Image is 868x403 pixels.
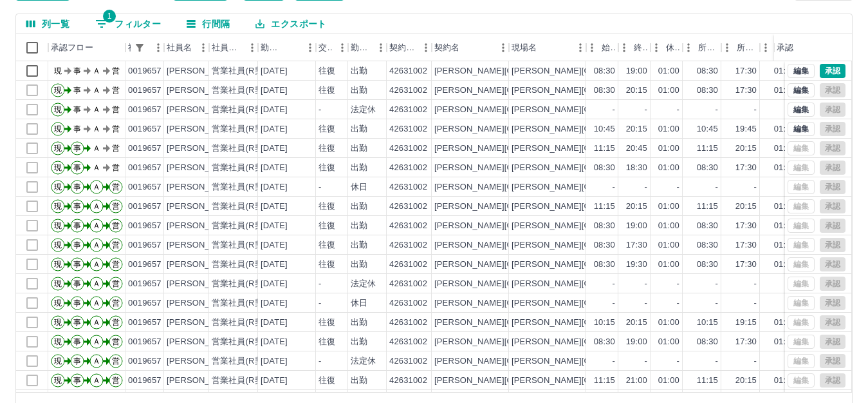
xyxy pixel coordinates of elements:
div: 20:15 [735,201,757,213]
text: 営 [112,105,120,114]
div: 社員名 [164,34,209,61]
div: 42631002 [389,143,427,155]
div: 0019657 [128,239,162,251]
div: [DATE] [261,181,288,193]
div: 42631002 [389,201,427,213]
div: 42631002 [389,278,427,290]
div: 社員区分 [212,34,243,61]
div: [PERSON_NAME][GEOGRAPHIC_DATA][PERSON_NAME] [512,84,741,97]
text: 事 [73,124,81,133]
div: - [716,278,718,290]
div: [PERSON_NAME][GEOGRAPHIC_DATA] [434,84,593,97]
div: [PERSON_NAME][GEOGRAPHIC_DATA][PERSON_NAME] [512,220,741,232]
div: 往復 [319,201,335,213]
div: 20:15 [626,201,647,213]
div: - [716,104,718,116]
div: [PERSON_NAME][GEOGRAPHIC_DATA][PERSON_NAME] [512,143,741,155]
div: 0019657 [128,123,162,135]
div: 01:00 [658,143,679,155]
div: 営業社員(R契約) [212,181,274,193]
div: 契約名 [434,34,459,61]
button: メニュー [416,38,436,57]
text: 事 [73,163,81,172]
div: 0019657 [128,143,162,155]
text: 現 [54,144,62,153]
div: 往復 [319,259,335,271]
div: 08:30 [594,259,615,271]
div: - [613,297,615,310]
div: 42631002 [389,297,427,310]
div: [PERSON_NAME][GEOGRAPHIC_DATA][PERSON_NAME] [512,123,741,135]
div: 01:00 [774,220,795,232]
text: 事 [73,299,81,308]
div: - [319,297,321,310]
div: 営業社員(R契約) [212,259,274,271]
div: 営業社員(R契約) [212,297,274,310]
div: 11:15 [594,143,615,155]
div: 10:45 [594,123,615,135]
div: [PERSON_NAME][GEOGRAPHIC_DATA] [434,201,593,213]
button: 行間隔 [176,14,240,34]
div: 0019657 [128,65,162,77]
div: 営業社員(R契約) [212,123,274,135]
div: - [677,181,679,193]
div: 休憩 [651,34,683,61]
div: [PERSON_NAME] [167,65,237,77]
div: [PERSON_NAME] [167,84,237,97]
div: 所定終業 [721,34,760,61]
button: フィルター表示 [131,39,149,57]
div: [PERSON_NAME] [167,297,237,310]
div: 現場名 [512,34,537,61]
div: 18:30 [626,162,647,174]
text: 営 [112,221,120,230]
div: 42631002 [389,162,427,174]
div: [PERSON_NAME] [167,259,237,271]
div: 出勤 [351,201,367,213]
text: 現 [54,163,62,172]
div: - [613,181,615,193]
div: 01:00 [774,143,795,155]
button: メニュー [194,38,213,57]
div: 1件のフィルターを適用中 [131,39,149,57]
div: 01:00 [658,220,679,232]
button: メニュー [333,38,352,57]
div: 承認フロー [48,34,125,61]
div: 01:00 [774,123,795,135]
div: - [677,104,679,116]
text: Ａ [93,260,100,269]
text: 営 [112,260,120,269]
button: 編集 [788,83,815,97]
div: [PERSON_NAME] [167,123,237,135]
div: 往復 [319,162,335,174]
div: 08:30 [594,84,615,97]
text: Ａ [93,241,100,250]
div: 営業社員(R契約) [212,278,274,290]
div: 01:00 [658,123,679,135]
div: [PERSON_NAME][GEOGRAPHIC_DATA] [434,65,593,77]
div: - [716,181,718,193]
div: 42631002 [389,259,427,271]
div: 勤務区分 [351,34,371,61]
div: - [754,104,757,116]
text: 現 [54,66,62,75]
div: - [677,278,679,290]
button: 編集 [788,103,815,117]
div: 19:45 [735,123,757,135]
div: 勤務日 [261,34,282,61]
text: Ａ [93,279,100,288]
div: 社員名 [167,34,192,61]
div: 勤務日 [258,34,316,61]
div: 0019657 [128,317,162,329]
div: 営業社員(R契約) [212,317,274,329]
text: Ａ [93,221,100,230]
div: 20:15 [735,143,757,155]
div: 所定開始 [683,34,721,61]
div: - [319,278,321,290]
button: フィルター表示 [85,14,171,34]
div: - [613,278,615,290]
text: 事 [73,66,81,75]
div: [PERSON_NAME] [167,104,237,116]
div: 往復 [319,143,335,155]
div: 01:00 [774,65,795,77]
div: 42631002 [389,220,427,232]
